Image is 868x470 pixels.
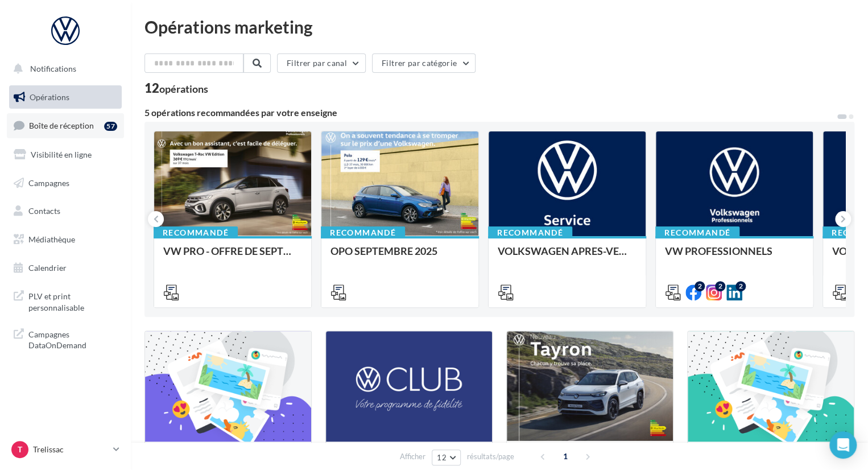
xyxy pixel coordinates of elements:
[33,444,109,455] p: Trelissac
[321,226,405,239] div: Recommandé
[28,327,117,351] span: Campagnes DataOnDemand
[665,245,804,268] div: VW PROFESSIONNELS
[735,281,746,291] div: 2
[7,322,124,356] a: Campagnes DataOnDemand
[7,143,124,167] a: Visibilité en ligne
[437,453,447,462] span: 12
[144,108,836,117] div: 5 opérations recommandées par votre enseigne
[467,451,514,462] span: résultats/page
[31,150,92,159] span: Visibilité en ligne
[28,178,69,187] span: Campagnes
[30,92,69,102] span: Opérations
[7,228,124,252] a: Médiathèque
[277,53,366,73] button: Filtrer par canal
[7,284,124,318] a: PLV et print personnalisable
[28,263,67,273] span: Calendrier
[488,226,572,239] div: Recommandé
[829,431,857,459] div: Open Intercom Messenger
[400,451,425,462] span: Afficher
[159,84,208,94] div: opérations
[7,256,124,280] a: Calendrier
[7,199,124,223] a: Contacts
[498,245,636,268] div: VOLKSWAGEN APRES-VENTE
[28,234,75,244] span: Médiathèque
[695,281,705,291] div: 2
[30,64,76,73] span: Notifications
[7,113,124,138] a: Boîte de réception57
[9,439,122,460] a: T Trelissac
[330,245,469,268] div: OPO SEPTEMBRE 2025
[18,444,22,455] span: T
[556,447,574,465] span: 1
[7,171,124,195] a: Campagnes
[144,82,208,94] div: 12
[144,18,854,35] div: Opérations marketing
[655,226,739,239] div: Recommandé
[154,226,238,239] div: Recommandé
[28,206,60,216] span: Contacts
[104,122,117,131] div: 57
[372,53,476,73] button: Filtrer par catégorie
[28,288,117,313] span: PLV et print personnalisable
[7,57,119,81] button: Notifications
[715,281,725,291] div: 2
[29,121,94,130] span: Boîte de réception
[163,245,302,268] div: VW PRO - OFFRE DE SEPTEMBRE 25
[7,85,124,109] a: Opérations
[432,450,461,465] button: 12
